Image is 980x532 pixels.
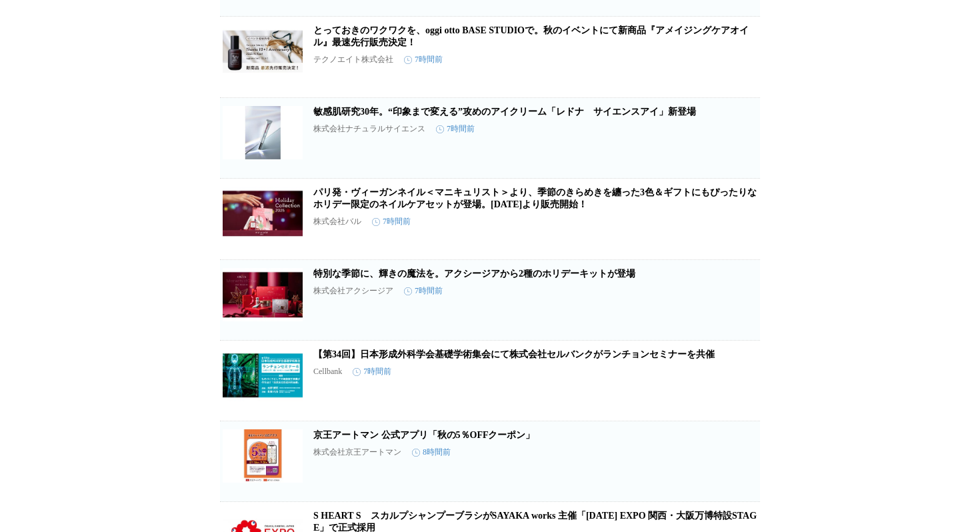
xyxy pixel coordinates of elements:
[353,366,391,377] time: 7時間前
[223,349,303,402] img: 【第34回】日本形成外科学会基礎学術集会にて株式会社セルバンクがランチョンセミナーを共催
[313,269,635,279] a: 特別な季節に、輝きの魔法を。アクシージアから2種のホリデーキットが登場
[313,430,535,440] a: 京王アートマン 公式アプリ「秋の5％OFFクーポン」
[223,106,303,159] img: 敏感肌研究30年。“印象まで変える”攻めのアイクリーム「レドナ サイエンスアイ」新登場
[223,429,303,483] img: 京王アートマン 公式アプリ「秋の5％OFFクーポン」
[313,54,393,65] p: テクノエイト株式会社
[223,25,303,78] img: とっておきのワクワクを、oggi otto BASE STUDIOで。秋のイベントにて新商品『アメイジングケアオイル』最速先行販売決定！
[313,349,715,359] a: 【第34回】日本形成外科学会基礎学術集会にて株式会社セルバンクがランチョンセミナーを共催
[313,107,696,117] a: 敏感肌研究30年。“印象まで変える”攻めのアイクリーム「レドナ サイエンスアイ」新登場
[223,268,303,321] img: 特別な季節に、輝きの魔法を。アクシージアから2種のホリデーキットが登場
[436,123,475,135] time: 7時間前
[313,285,393,297] p: 株式会社アクシージア
[313,123,425,135] p: 株式会社ナチュラルサイエンス
[372,216,411,227] time: 7時間前
[313,447,401,458] p: 株式会社京王アートマン
[313,367,342,377] p: Cellbank
[313,216,361,227] p: 株式会社バル
[223,187,303,240] img: パリ発・ヴィーガンネイル＜マニキュリスト＞より、季節のきらめきを纏った3色＆ギフトにもぴったりなホリデー限定のネイルケアセットが登場。2025年11月5日(水)より販売開始！
[412,447,451,458] time: 8時間前
[313,187,757,209] a: パリ発・ヴィーガンネイル＜マニキュリスト＞より、季節のきらめきを纏った3色＆ギフトにもぴったりなホリデー限定のネイルケアセットが登場。[DATE]より販売開始！
[404,285,443,297] time: 7時間前
[404,54,443,65] time: 7時間前
[313,25,749,47] a: とっておきのワクワクを、oggi otto BASE STUDIOで。秋のイベントにて新商品『アメイジングケアオイル』最速先行販売決定！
